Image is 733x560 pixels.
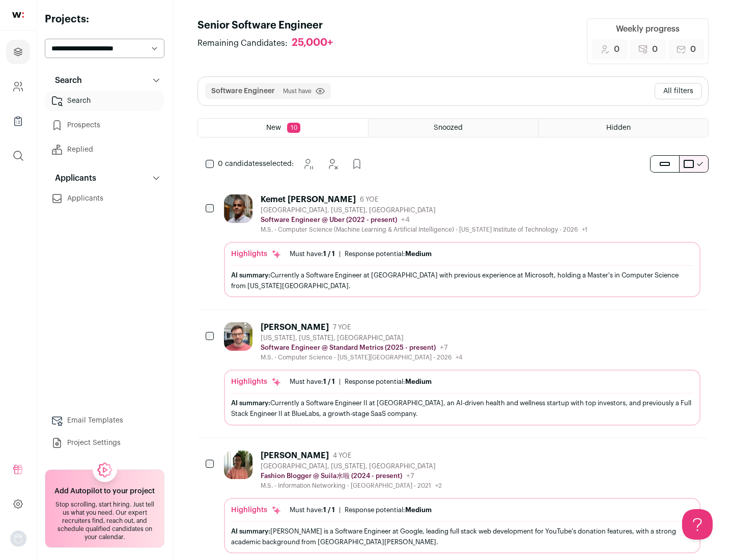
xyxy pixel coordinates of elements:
span: selected: [218,159,294,169]
span: Snoozed [434,124,463,131]
a: Search [45,91,164,111]
span: 1 / 1 [323,507,335,513]
a: Company Lists [6,109,30,133]
span: +7 [406,472,414,480]
span: +2 [435,483,442,489]
div: [PERSON_NAME] [261,451,329,461]
h1: Senior Software Engineer [198,18,343,33]
div: Weekly progress [616,23,680,35]
div: Response potential: [345,378,432,386]
span: 1 / 1 [323,378,335,385]
span: 6 YOE [360,195,378,204]
span: Medium [405,378,432,385]
a: Company and ATS Settings [6,74,30,99]
div: Response potential: [345,506,432,514]
div: Highlights [231,249,281,259]
p: Software Engineer @ Standard Metrics (2025 - present) [261,344,436,352]
p: Software Engineer @ Uber (2022 - present) [261,216,397,224]
span: +7 [440,344,448,351]
div: Must have: [290,506,335,514]
img: 92c6d1596c26b24a11d48d3f64f639effaf6bd365bf059bea4cfc008ddd4fb99.jpg [224,322,252,351]
div: [PERSON_NAME] is a Software Engineer at Google, leading full stack web development for YouTube's ... [231,526,693,547]
div: M.S. - Computer Science (Machine Learning & Artificial Intelligence) - [US_STATE] Institute of Te... [261,226,587,234]
a: Prospects [45,115,164,135]
p: Search [49,74,82,87]
div: Currently a Software Engineer at [GEOGRAPHIC_DATA] with previous experience at Microsoft, holding... [231,270,693,291]
span: AI summary: [231,400,270,406]
a: Kemet [PERSON_NAME] 6 YOE [GEOGRAPHIC_DATA], [US_STATE], [GEOGRAPHIC_DATA] Software Engineer @ Ub... [224,194,700,297]
div: Highlights [231,377,281,387]
span: AI summary: [231,528,270,535]
div: Currently a Software Engineer II at [GEOGRAPHIC_DATA], an AI-driven health and wellness startup w... [231,398,693,419]
div: Response potential: [345,250,432,258]
span: 0 candidates [218,160,263,167]
a: Applicants [45,188,164,209]
ul: | [290,250,432,258]
span: Medium [405,250,432,257]
span: Medium [405,507,432,513]
a: Hidden [539,119,708,137]
a: Project Settings [45,433,164,453]
h2: Add Autopilot to your project [54,486,155,496]
button: Software Engineer [211,86,275,96]
a: Email Templates [45,410,164,431]
span: 4 YOE [333,452,351,460]
div: Must have: [290,378,335,386]
div: 25,000+ [292,37,333,49]
div: M.S. - Computer Science - [US_STATE][GEOGRAPHIC_DATA] - 2026 [261,353,463,361]
span: Must have [283,87,312,95]
h2: Projects: [45,12,164,26]
a: Add Autopilot to your project Stop scrolling, start hiring. Just tell us what you need. Our exper... [45,469,164,548]
span: 1 / 1 [323,250,335,257]
span: 0 [690,43,696,55]
button: Add to Prospects [347,154,367,174]
span: 10 [287,123,300,133]
span: AI summary: [231,272,270,278]
span: +4 [456,354,463,360]
div: [GEOGRAPHIC_DATA], [US_STATE], [GEOGRAPHIC_DATA] [261,462,442,470]
p: Fashion Blogger @ Suila水啦 (2024 - present) [261,472,402,480]
span: 7 YOE [333,323,351,331]
p: Applicants [49,172,96,184]
button: Hide [322,154,343,174]
img: ebffc8b94a612106133ad1a79c5dcc917f1f343d62299c503ebb759c428adb03.jpg [224,451,252,479]
span: New [266,124,281,131]
button: Snooze [298,154,318,174]
button: All filters [655,83,702,99]
span: +1 [582,227,587,233]
ul: | [290,506,432,514]
span: 0 [652,43,658,55]
div: Kemet [PERSON_NAME] [261,194,356,205]
span: +4 [401,216,410,223]
span: Hidden [606,124,631,131]
div: Stop scrolling, start hiring. Just tell us what you need. Our expert recruiters find, reach out, ... [51,500,158,541]
button: Search [45,70,164,91]
div: [PERSON_NAME] [261,322,329,332]
a: [PERSON_NAME] 7 YOE [US_STATE], [US_STATE], [GEOGRAPHIC_DATA] Software Engineer @ Standard Metric... [224,322,700,425]
button: Applicants [45,168,164,188]
div: [US_STATE], [US_STATE], [GEOGRAPHIC_DATA] [261,334,463,342]
button: Open dropdown [10,530,26,547]
div: Must have: [290,250,335,258]
div: [GEOGRAPHIC_DATA], [US_STATE], [GEOGRAPHIC_DATA] [261,206,587,214]
img: wellfound-shorthand-0d5821cbd27db2630d0214b213865d53afaa358527fdda9d0ea32b1df1b89c2c.svg [12,12,24,18]
img: 927442a7649886f10e33b6150e11c56b26abb7af887a5a1dd4d66526963a6550.jpg [224,194,252,223]
span: Remaining Candidates: [198,37,288,49]
a: Replied [45,139,164,160]
span: 0 [614,43,619,55]
div: Highlights [231,505,281,515]
a: [PERSON_NAME] 4 YOE [GEOGRAPHIC_DATA], [US_STATE], [GEOGRAPHIC_DATA] Fashion Blogger @ Suila水啦 (2... [224,451,700,553]
iframe: Help Scout Beacon - Open [682,509,713,540]
a: Snoozed [369,119,538,137]
a: Projects [6,40,30,64]
img: nopic.png [10,530,26,547]
ul: | [290,378,432,386]
div: M.S. - Information Networking - [GEOGRAPHIC_DATA] - 2021 [261,482,442,490]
